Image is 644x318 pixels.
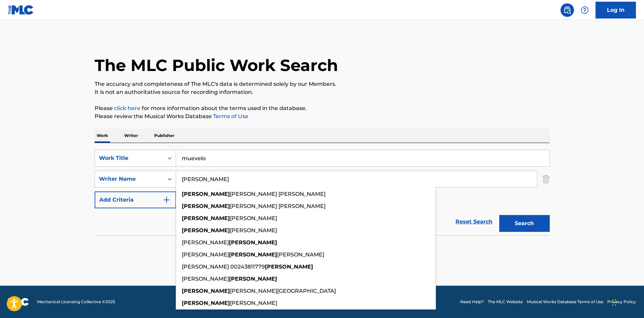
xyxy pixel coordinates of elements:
h1: The MLC Public Work Search [95,55,338,75]
div: Work Title [99,154,160,162]
span: [PERSON_NAME] [182,251,229,258]
strong: [PERSON_NAME] [229,276,277,282]
span: [PERSON_NAME] [182,239,229,246]
strong: [PERSON_NAME] [182,300,230,306]
a: Reset Search [452,214,496,229]
strong: [PERSON_NAME] [265,263,313,270]
p: Please for more information about the terms used in the database. [95,104,550,112]
strong: [PERSON_NAME] [182,203,230,209]
a: Privacy Policy [607,299,636,305]
span: [PERSON_NAME] [PERSON_NAME] [230,203,326,209]
button: Add Criteria [95,191,176,208]
p: The accuracy and completeness of The MLC's data is determined solely by our Members. [95,80,550,88]
strong: [PERSON_NAME] [182,227,230,234]
a: Need Help? [460,299,484,305]
span: [PERSON_NAME] [230,227,277,234]
span: Mechanical Licensing Collective © 2025 [37,299,115,305]
span: [PERSON_NAME] [182,276,229,282]
img: search [563,6,571,14]
span: [PERSON_NAME] [230,215,277,221]
span: [PERSON_NAME] [230,300,277,306]
span: [PERSON_NAME] [277,251,324,258]
p: Writer [122,129,140,143]
a: The MLC Website [488,299,523,305]
iframe: Chat Widget [610,286,644,318]
a: Public Search [561,3,574,17]
img: help [581,6,589,14]
strong: [PERSON_NAME] [229,251,277,258]
span: [PERSON_NAME][GEOGRAPHIC_DATA] [230,288,336,294]
img: MLC Logo [8,5,34,15]
a: Musical Works Database Terms of Use [527,299,603,305]
a: Terms of Use [212,113,248,119]
form: Search Form [95,150,550,235]
p: Work [95,129,110,143]
p: Publisher [152,129,176,143]
p: It is not an authoritative source for recording information. [95,88,550,96]
img: logo [8,298,29,306]
div: Drag [612,292,616,313]
strong: [PERSON_NAME] [182,288,230,294]
a: click here [114,105,140,111]
strong: [PERSON_NAME] [182,215,230,221]
strong: [PERSON_NAME] [229,239,277,246]
img: Delete Criterion [542,171,550,187]
img: 9d2ae6d4665cec9f34b9.svg [163,196,171,204]
span: [PERSON_NAME] [PERSON_NAME] [230,191,326,197]
p: Please review the Musical Works Database [95,112,550,120]
a: Log In [596,2,636,19]
div: Writer Name [99,175,160,183]
span: [PERSON_NAME] 00243811779 [182,263,265,270]
button: Search [499,215,550,232]
strong: [PERSON_NAME] [182,191,230,197]
div: Help [578,3,591,17]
